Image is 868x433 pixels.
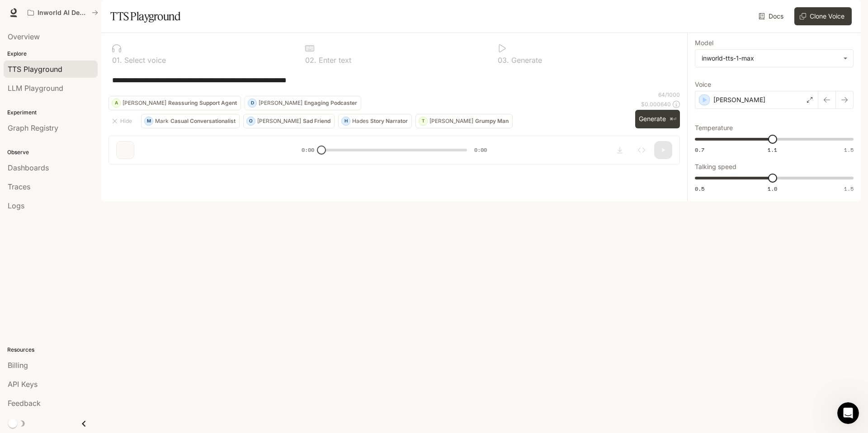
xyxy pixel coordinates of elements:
[304,100,357,106] p: Engaging Podcaster
[695,50,853,67] div: inworld-tts-1-max
[112,56,122,64] p: 0 1 .
[635,110,680,128] button: Generate⌘⏎
[641,100,671,108] p: $ 0.000640
[247,114,255,128] div: O
[429,118,473,124] p: [PERSON_NAME]
[658,91,680,99] p: 64 / 1000
[844,185,854,193] span: 1.5
[702,54,839,63] div: inworld-tts-1-max
[155,118,169,124] p: Mark
[38,9,88,17] p: Inworld AI Demos
[316,56,351,64] p: Enter text
[257,118,301,124] p: [PERSON_NAME]
[352,118,368,124] p: Hades
[338,114,412,128] button: HHadesStory Narrator
[415,114,513,128] button: T[PERSON_NAME]Grumpy Man
[245,96,361,110] button: D[PERSON_NAME]Engaging Podcaster
[768,185,777,193] span: 1.0
[837,402,859,424] iframe: Intercom live chat
[342,114,350,128] div: H
[123,100,166,106] p: [PERSON_NAME]
[670,117,676,122] p: ⌘⏎
[108,114,137,128] button: Hide
[141,114,240,128] button: MMarkCasual Conversationalist
[122,56,166,64] p: Select voice
[24,4,102,22] button: All workspaces
[259,100,302,106] p: [PERSON_NAME]
[844,146,854,154] span: 1.5
[757,7,787,25] a: Docs
[370,118,408,124] p: Story Narrator
[168,100,237,106] p: Reassuring Support Agent
[303,118,330,124] p: Sad Friend
[112,96,120,110] div: A
[475,118,509,124] p: Grumpy Man
[248,96,256,110] div: D
[695,146,704,154] span: 0.7
[794,7,852,25] button: Clone Voice
[305,56,316,64] p: 0 2 .
[509,56,542,64] p: Generate
[695,164,736,170] p: Talking speed
[695,125,733,131] p: Temperature
[695,81,711,88] p: Voice
[695,185,704,193] span: 0.5
[170,118,236,124] p: Casual Conversationalist
[695,40,713,46] p: Model
[243,114,335,128] button: O[PERSON_NAME]Sad Friend
[419,114,427,128] div: T
[498,56,509,64] p: 0 3 .
[108,96,241,110] button: A[PERSON_NAME]Reassuring Support Agent
[145,114,153,128] div: M
[713,95,765,104] p: [PERSON_NAME]
[768,146,777,154] span: 1.1
[110,7,180,25] h1: TTS Playground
